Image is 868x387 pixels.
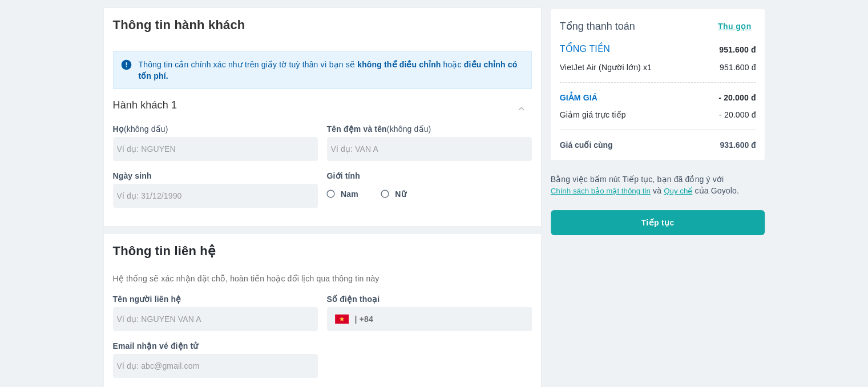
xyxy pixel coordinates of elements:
input: Ví dụ: abc@gmail.com [117,360,318,372]
span: Tiếp tục [641,217,675,228]
p: - 20.000 đ [718,92,756,103]
strong: không thể điều chỉnh [357,60,441,69]
h6: Thông tin liên hệ [113,243,532,259]
button: Thu gọn [713,18,756,34]
b: Tên người liên hệ [113,295,181,304]
input: Ví dụ: VAN A [331,143,532,155]
p: VietJet Air (Người lớn) x1 [560,62,652,73]
span: Nam [341,188,358,200]
span: Nữ [395,188,406,200]
button: Chính sách bảo mật thông tin [551,187,651,195]
span: Tổng thanh toán [560,19,635,33]
p: (không dấu) [327,123,532,135]
b: Email nhận vé điện tử [113,341,199,350]
h6: Thông tin hành khách [113,17,532,33]
p: Giảm giá trực tiếp [560,109,626,120]
p: GIẢM GIÁ [560,92,597,103]
p: 951.600 đ [719,44,756,55]
b: Họ [113,124,124,134]
p: Bằng việc bấm nút Tiếp tục, bạn đã đồng ý với và của Goyolo. [551,174,765,196]
p: Giới tính [327,170,532,182]
p: Thông tin cần chính xác như trên giấy tờ tuỳ thân vì bạn sẽ hoặc [138,59,524,82]
p: Ngày sinh [113,170,318,182]
b: Số điện thoại [327,295,380,304]
p: (không dấu) [113,123,318,135]
button: Quy chế [664,187,692,195]
span: Thu gọn [718,22,752,31]
h6: Hành khách 1 [113,98,177,112]
b: Tên đệm và tên [327,124,387,134]
button: Tiếp tục [551,210,765,235]
p: TỔNG TIỀN [560,43,610,56]
input: Ví dụ: NGUYEN [117,143,318,155]
p: Hệ thống sẽ xác nhận đặt chỗ, hoàn tiền hoặc đổi lịch qua thông tin này [113,273,532,284]
p: 951.600 đ [720,62,756,73]
span: 931.600 đ [720,139,756,151]
span: Giá cuối cùng [560,139,613,151]
input: Ví dụ: NGUYEN VAN A [117,313,318,325]
input: Ví dụ: 31/12/1990 [117,190,306,201]
p: - 20.000 đ [719,109,756,120]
